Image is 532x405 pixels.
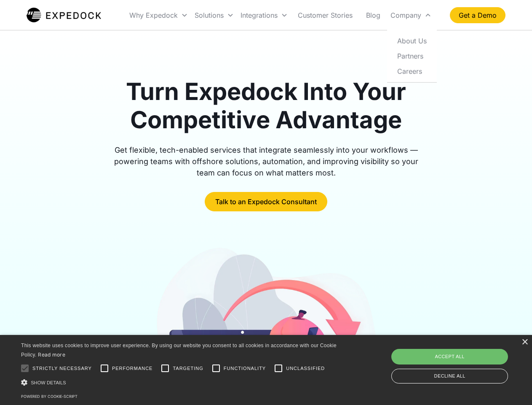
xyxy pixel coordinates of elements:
span: This website uses cookies to improve user experience. By using our website you consent to all coo... [21,343,337,358]
a: Talk to an Expedock Consultant [205,192,327,211]
a: About Us [390,33,433,48]
h1: Turn Expedock Into Your Competitive Advantage [104,78,428,134]
div: Solutions [195,11,224,19]
div: Show details [21,378,340,387]
a: Partners [390,48,433,63]
span: Strictly necessary [32,365,92,372]
div: Why Expedock [126,1,191,30]
a: home [27,7,101,24]
span: Functionality [224,365,266,372]
div: Company [387,1,435,30]
a: Customer Stories [291,1,359,30]
div: Why Expedock [129,11,178,19]
div: Company [390,11,421,19]
a: Careers [390,63,433,78]
iframe: Chat Widget [392,314,532,405]
a: Powered by cookie-script [21,394,78,399]
a: Get a Demo [450,7,505,23]
div: Integrations [237,1,291,30]
span: Unclassified [286,365,325,372]
div: Get flexible, tech-enabled services that integrate seamlessly into your workflows — powering team... [104,144,428,178]
span: Targeting [173,365,203,372]
nav: Company [387,30,437,82]
span: Performance [112,365,153,372]
img: Expedock Logo [27,7,101,24]
div: Solutions [191,1,237,30]
a: Blog [359,1,387,30]
div: Integrations [241,11,278,19]
a: Read more [38,351,65,358]
span: Show details [31,380,66,385]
